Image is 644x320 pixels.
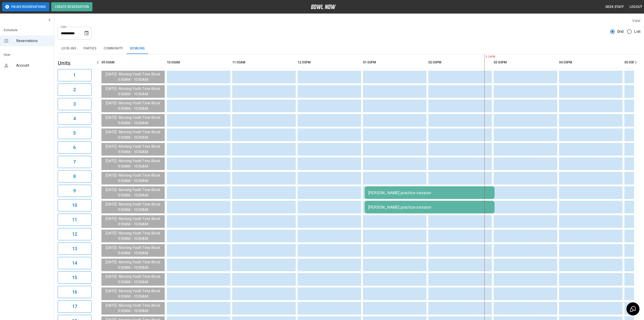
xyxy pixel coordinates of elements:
[73,86,76,93] h6: 2
[100,43,127,54] button: Community
[58,69,92,81] button: 1
[101,56,165,69] th: 09:00AM
[72,231,77,238] h6: 12
[58,243,92,255] button: 13
[73,129,76,137] h6: 5
[58,228,92,240] button: 12
[58,127,92,139] button: 5
[368,190,491,195] div: [PERSON_NAME] practice session
[298,56,361,69] th: 12:00PM
[58,257,92,269] button: 14
[58,271,92,284] button: 15
[58,84,92,96] button: 2
[72,288,77,296] h6: 16
[58,185,92,197] button: 9
[58,199,92,211] button: 10
[232,56,296,69] th: 11:00AM
[311,5,336,9] img: logo
[58,170,92,182] button: 8
[58,300,92,313] button: 17
[368,205,491,210] div: [PERSON_NAME] practice session
[58,43,640,54] div: inventory tabs
[58,141,92,154] button: 6
[51,2,92,11] button: Create Reservation
[72,216,77,223] h6: 11
[58,214,92,226] button: 11
[72,245,77,252] h6: 13
[58,112,92,125] button: 4
[73,72,76,79] h6: 1
[73,158,76,166] h6: 7
[72,274,77,281] h6: 15
[167,56,230,69] th: 10:00AM
[72,259,77,267] h6: 14
[73,144,76,151] h6: 6
[484,55,486,59] span: 3:24PM
[73,173,76,180] h6: 8
[58,98,92,110] button: 3
[73,115,76,122] h6: 4
[58,43,80,54] button: Lock-ins
[16,63,50,68] span: Account
[58,60,92,67] h5: Units
[73,100,76,108] h6: 3
[604,3,626,11] button: Desk Staff
[16,38,50,44] span: Reservations
[632,19,640,23] label: View
[73,187,76,194] h6: 9
[72,303,77,310] h6: 17
[2,2,49,11] button: Pause Reservations
[58,286,92,298] button: 16
[82,29,91,38] button: Choose date, selected date is Aug 23, 2025
[617,29,624,34] span: Grid
[58,156,92,168] button: 7
[127,43,149,54] button: Bowling
[634,29,640,34] span: List
[72,202,77,209] h6: 10
[628,3,644,11] button: Logout
[80,43,100,54] button: Parties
